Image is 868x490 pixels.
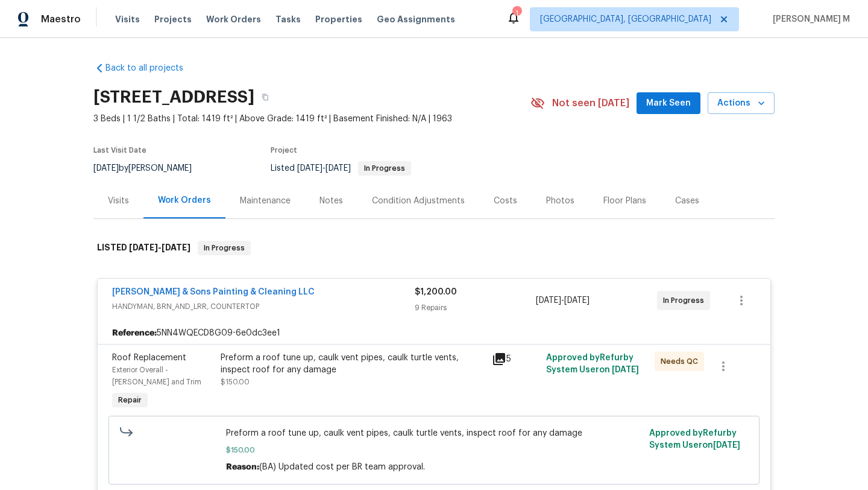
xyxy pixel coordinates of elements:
span: 3 Beds | 1 1/2 Baths | Total: 1419 ft² | Above Grade: 1419 ft² | Basement Finished: N/A | 1963 [93,113,530,125]
div: LISTED [DATE]-[DATE]In Progress [93,229,775,267]
span: Preform a roof tune up, caulk vent pipes, caulk turtle vents, inspect roof for any damage [226,427,643,439]
div: Costs [494,195,517,207]
span: Visits [115,13,140,25]
span: Needs QC [661,355,703,367]
div: Preform a roof tune up, caulk vent pipes, caulk turtle vents, inspect roof for any damage [221,352,485,376]
span: Maestro [41,13,81,25]
div: Visits [108,195,129,207]
div: by [PERSON_NAME] [93,161,206,176]
span: Approved by Refurby System User on [649,429,740,450]
b: Reference: [112,327,157,339]
span: In Progress [359,165,410,172]
div: Cases [675,195,699,207]
span: Reason: [226,463,259,471]
span: Approved by Refurby System User on [546,354,639,374]
div: Condition Adjustments [372,195,465,207]
div: Photos [546,195,574,207]
button: Mark Seen [637,92,700,115]
h2: [STREET_ADDRESS] [93,91,254,103]
button: Actions [708,92,775,115]
span: - [129,243,190,252]
span: $1,200.00 [415,288,457,296]
span: [GEOGRAPHIC_DATA], [GEOGRAPHIC_DATA] [540,13,711,25]
span: [DATE] [713,441,740,450]
span: Mark Seen [646,96,691,111]
span: Not seen [DATE] [552,97,629,109]
span: (BA) Updated cost per BR team approval. [259,463,425,471]
span: Listed [271,164,411,173]
span: Projects [154,13,192,25]
button: Copy Address [254,86,276,108]
span: $150.00 [226,444,643,456]
span: [PERSON_NAME] M [768,13,850,25]
span: Actions [717,96,765,111]
span: HANDYMAN, BRN_AND_LRR, COUNTERTOP [112,301,415,313]
div: Floor Plans [603,195,646,207]
span: - [297,164,351,173]
span: Tasks [275,15,301,24]
span: Roof Replacement [112,354,186,362]
span: [DATE] [93,164,119,173]
span: In Progress [663,294,709,307]
span: [DATE] [162,243,190,252]
a: Back to all projects [93,62,209,74]
span: Work Orders [206,13,261,25]
span: Repair [113,394,146,406]
div: 9 Repairs [415,302,536,314]
span: - [536,294,590,307]
span: [DATE] [612,366,639,374]
h6: LISTED [97,241,190,255]
span: In Progress [199,242,250,254]
span: Exterior Overall - [PERSON_NAME] and Trim [112,366,201,386]
span: Properties [315,13,362,25]
div: 5 [492,352,539,366]
span: [DATE] [564,296,590,305]
div: Maintenance [240,195,291,207]
span: [DATE] [129,243,158,252]
span: Project [271,147,297,154]
span: [DATE] [325,164,351,173]
span: [DATE] [536,296,561,305]
a: [PERSON_NAME] & Sons Painting & Cleaning LLC [112,288,315,296]
div: Work Orders [158,194,211,206]
div: 5NN4WQECD8G09-6e0dc3ee1 [98,322,770,344]
span: [DATE] [297,164,322,173]
span: Last Visit Date [93,147,146,154]
span: $150.00 [221,378,250,386]
div: Notes [319,195,343,207]
span: Geo Assignments [377,13,455,25]
div: 1 [512,7,521,19]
